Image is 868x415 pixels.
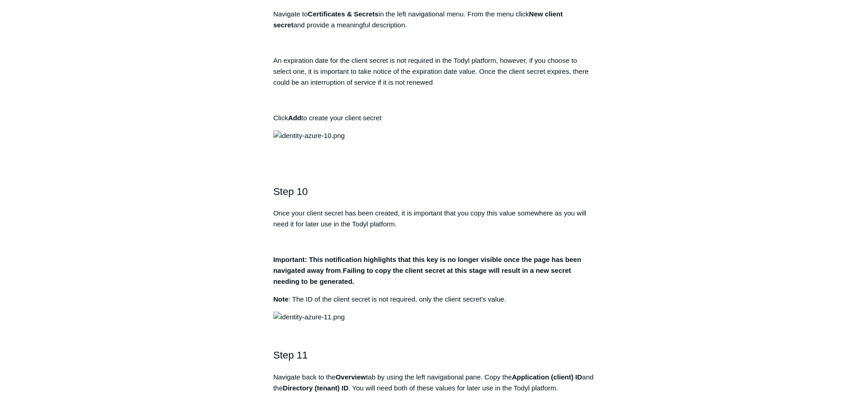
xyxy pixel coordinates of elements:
[512,373,582,381] strong: Application (client) ID
[273,266,571,285] strong: Failing to copy the client secret at this stage will result in a new secret needing to be generated.
[273,295,288,303] strong: Note
[273,256,581,274] strong: Important: This notification highlights that this key is no longer visible once the page has been...
[273,10,563,29] strong: New client secret
[273,184,595,200] h2: Step 10
[273,372,595,394] p: Navigate back to the tab by using the left navigational pane. Copy the and the . You will need bo...
[273,294,595,305] p: : The ID of the client secret is not required, only the client secret's value.
[273,312,345,323] img: identity-azure-11.png
[273,113,595,123] p: Click to create your client secret
[283,384,349,392] strong: Directory (tenant) ID
[273,208,595,230] p: Once your client secret has been created, it is important that you copy this value somewhere as y...
[288,114,301,122] strong: Add
[273,9,595,31] p: Navigate to in the left navigational menu. From the menu click and provide a meaningful description.
[273,55,595,88] p: An expiration date for the client secret is not required in the Todyl platform, however, if you c...
[273,254,595,287] p: .
[273,130,345,141] img: identity-azure-10.png
[273,347,595,363] h2: Step 11
[335,373,366,381] strong: Overview
[308,10,379,18] strong: Certificates & Secrets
